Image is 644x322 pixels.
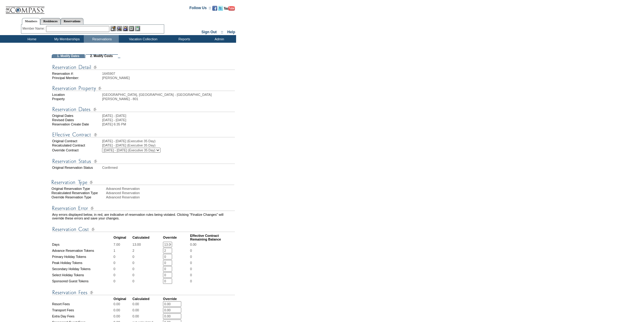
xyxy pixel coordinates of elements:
td: 0 [133,254,162,259]
td: 0.00 [114,301,132,307]
td: Any errors displayed below, in red, are indicative of reservation rules being violated. Clicking ... [52,213,235,220]
td: 0.00 [133,301,162,307]
td: Override [163,234,189,241]
td: Vacation Collection [119,35,166,43]
div: Member Name: [23,26,46,31]
td: Advance Reservation Tokens [52,248,113,253]
td: 0 [133,278,162,284]
td: Resort Fees [52,301,113,307]
td: 2. Modify Costs [85,54,118,58]
td: Location [52,93,101,96]
td: Original Contract [52,139,101,143]
td: Extra Day Fees [52,313,113,319]
img: b_calculator.gif [135,26,140,31]
td: Transport Fees [52,307,113,313]
td: Follow Us :: [189,5,211,13]
td: Secondary Holiday Tokens [52,266,113,272]
td: Select Holiday Tokens [52,272,113,278]
img: b_edit.gif [111,26,116,31]
td: [GEOGRAPHIC_DATA], [GEOGRAPHIC_DATA] - [GEOGRAPHIC_DATA] [102,93,235,96]
td: Recalculated Contract [52,143,101,147]
img: View [117,26,122,31]
a: Sign Out [201,30,217,34]
td: Original Dates [52,114,101,118]
td: [DATE] - [DATE] (Executive 35 Day) [102,139,235,143]
td: [PERSON_NAME] - 801 [102,97,235,101]
div: Recalculated Reservation Type [51,191,105,195]
div: Advanced Reservation [106,187,235,190]
img: Follow us on Twitter [218,6,223,11]
td: 0 [114,260,132,266]
span: 0 [190,267,192,271]
img: Reservation Property [52,85,235,92]
td: 13.00 [133,242,162,247]
div: Override Reservation Type [51,195,105,199]
a: Subscribe to our YouTube Channel [224,8,235,11]
td: 0.00 [114,307,132,313]
td: 0 [114,254,132,259]
img: Subscribe to our YouTube Channel [224,6,235,11]
td: Principal Member: [52,76,101,80]
td: [DATE] - [DATE] [102,118,235,122]
td: 1 [114,248,132,253]
img: Reservation Errors [52,204,235,212]
td: 2 [133,248,162,253]
td: Original [114,297,132,301]
a: Residences [40,18,61,24]
td: Property [52,97,101,101]
td: 1. Modify Dates [52,54,85,58]
div: Advanced Reservation [106,195,235,199]
td: Reservations [84,35,119,43]
img: Reservation Type [51,179,234,186]
img: Impersonate [123,26,128,31]
span: 0 [190,249,192,252]
span: 0.00 [190,243,196,246]
td: 0.00 [133,313,162,319]
td: Original [114,234,132,241]
td: 7.00 [114,242,132,247]
img: Reservation Status [52,157,235,165]
div: Advanced Reservation [106,191,235,195]
td: 0 [114,266,132,272]
td: Admin [201,35,236,43]
a: Members [22,18,41,25]
img: Reservation Fees [52,289,235,296]
td: Effective Contract Remaining Balance [190,234,235,241]
td: Home [14,35,49,43]
td: Override [163,297,189,301]
td: 1645907 [102,72,235,75]
td: Sponsored Guest Tokens [52,278,113,284]
td: [DATE] - [DATE] [102,114,235,118]
td: [PERSON_NAME] [102,76,235,80]
td: 0 [133,272,162,278]
a: Help [227,30,235,34]
td: Primary Holiday Tokens [52,254,113,259]
span: :: [221,30,223,34]
img: Reservations [129,26,134,31]
td: Reservation Create Date [52,122,101,126]
a: Become our fan on Facebook [212,8,217,11]
img: Reservation Detail [52,63,235,71]
td: Confirmed [102,166,235,169]
td: Calculated [133,297,162,301]
td: 0 [114,272,132,278]
span: 0 [190,273,192,277]
span: 0 [190,279,192,283]
img: Compass Home [5,2,45,14]
td: Original Reservation Status [52,166,101,169]
img: Effective Contract [52,131,235,139]
td: Revised Dates [52,118,101,122]
a: Follow us on Twitter [218,8,223,11]
td: 0 [114,278,132,284]
td: Peak Holiday Tokens [52,260,113,266]
td: 0 [133,260,162,266]
a: Reservations [61,18,83,24]
span: 0 [190,255,192,259]
td: Override Contract [52,148,101,153]
td: 0.00 [133,307,162,313]
td: Calculated [133,234,162,241]
td: Reservation #: [52,72,101,75]
img: Reservation Cost [52,226,235,233]
td: Days [52,242,113,247]
td: 0 [133,266,162,272]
